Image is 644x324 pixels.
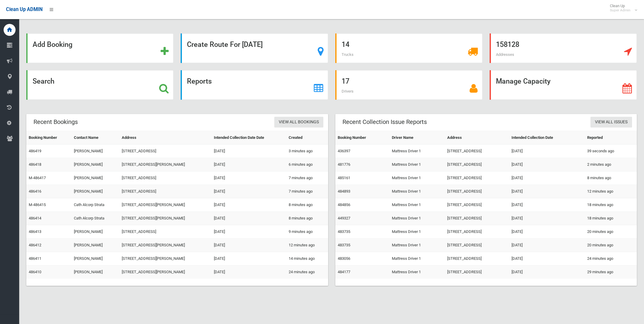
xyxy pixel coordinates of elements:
[335,70,482,100] a: 17 Drivers
[338,162,350,167] a: 481776
[29,270,41,274] a: 486410
[585,145,637,158] td: 39 seconds ago
[211,225,286,239] td: [DATE]
[585,212,637,225] td: 18 minutes ago
[585,131,637,145] th: Reported
[335,116,434,128] header: Recent Collection Issue Reports
[71,131,119,145] th: Contact Name
[509,131,585,145] th: Intended Collection Date
[496,40,519,49] strong: 158128
[490,70,637,100] a: Manage Capacity
[342,89,354,93] span: Drivers
[71,198,119,212] td: Cath Alcorp Strata
[338,149,350,153] a: 436397
[71,265,119,279] td: [PERSON_NAME]
[71,158,119,171] td: [PERSON_NAME]
[181,33,328,63] a: Create Route For [DATE]
[338,202,350,207] a: 484856
[211,145,286,158] td: [DATE]
[181,70,328,100] a: Reports
[286,265,328,279] td: 24 minutes ago
[29,189,41,194] a: 486416
[29,202,46,207] a: M-486415
[445,198,509,212] td: [STREET_ADDRESS]
[389,185,445,198] td: Mattress Driver 1
[211,198,286,212] td: [DATE]
[389,239,445,252] td: Mattress Driver 1
[585,239,637,252] td: 20 minutes ago
[585,185,637,198] td: 12 minutes ago
[335,131,390,145] th: Booking Number
[119,171,211,185] td: [STREET_ADDRESS]
[389,212,445,225] td: Mattress Driver 1
[286,158,328,171] td: 6 minutes ago
[286,145,328,158] td: 3 minutes ago
[585,158,637,171] td: 2 minutes ago
[509,158,585,171] td: [DATE]
[445,171,509,185] td: [STREET_ADDRESS]
[29,229,41,234] a: 486413
[496,52,514,57] span: Addresses
[338,189,350,194] a: 484893
[509,252,585,265] td: [DATE]
[607,4,637,13] span: Clean Up
[445,225,509,239] td: [STREET_ADDRESS]
[26,116,85,128] header: Recent Bookings
[389,225,445,239] td: Mattress Driver 1
[389,171,445,185] td: Mattress Driver 1
[71,212,119,225] td: Cath Alcorp Strata
[389,131,445,145] th: Driver Name
[119,145,211,158] td: [STREET_ADDRESS]
[338,243,350,247] a: 483735
[286,239,328,252] td: 12 minutes ago
[286,212,328,225] td: 8 minutes ago
[389,198,445,212] td: Mattress Driver 1
[211,212,286,225] td: [DATE]
[119,185,211,198] td: [STREET_ADDRESS]
[585,225,637,239] td: 20 minutes ago
[71,252,119,265] td: [PERSON_NAME]
[389,145,445,158] td: Mattress Driver 1
[71,171,119,185] td: [PERSON_NAME]
[211,252,286,265] td: [DATE]
[509,185,585,198] td: [DATE]
[71,185,119,198] td: [PERSON_NAME]
[342,52,354,57] span: Trucks
[119,212,211,225] td: [STREET_ADDRESS][PERSON_NAME]
[509,265,585,279] td: [DATE]
[286,185,328,198] td: 7 minutes ago
[211,239,286,252] td: [DATE]
[445,252,509,265] td: [STREET_ADDRESS]
[29,256,41,261] a: 486411
[26,70,173,100] a: Search
[211,171,286,185] td: [DATE]
[338,216,350,220] a: 449327
[445,265,509,279] td: [STREET_ADDRESS]
[445,185,509,198] td: [STREET_ADDRESS]
[26,131,71,145] th: Booking Number
[286,198,328,212] td: 8 minutes ago
[119,131,211,145] th: Address
[590,117,632,128] a: View All Issues
[445,158,509,171] td: [STREET_ADDRESS]
[187,77,212,85] strong: Reports
[338,176,350,180] a: 485161
[338,229,350,234] a: 483735
[286,171,328,185] td: 7 minutes ago
[335,33,482,63] a: 14 Trucks
[338,256,350,261] a: 483056
[211,158,286,171] td: [DATE]
[119,158,211,171] td: [STREET_ADDRESS][PERSON_NAME]
[496,77,550,85] strong: Manage Capacity
[187,40,263,49] strong: Create Route For [DATE]
[119,265,211,279] td: [STREET_ADDRESS][PERSON_NAME]
[445,239,509,252] td: [STREET_ADDRESS]
[119,239,211,252] td: [STREET_ADDRESS][PERSON_NAME]
[509,198,585,212] td: [DATE]
[509,239,585,252] td: [DATE]
[71,145,119,158] td: [PERSON_NAME]
[445,145,509,158] td: [STREET_ADDRESS]
[119,225,211,239] td: [STREET_ADDRESS]
[585,198,637,212] td: 18 minutes ago
[29,216,41,220] a: 486414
